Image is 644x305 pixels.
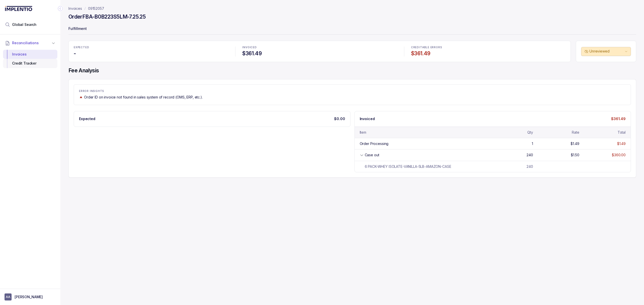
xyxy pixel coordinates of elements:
[411,50,566,57] h4: $361.49
[79,90,626,93] p: ERROR INSIGHTS
[3,37,57,48] button: Reconciliations
[3,49,57,69] div: Reconciliations
[12,22,36,27] span: Global Search
[334,116,345,121] p: $0.00
[527,152,533,158] div: 240
[79,116,95,121] p: Expected
[242,46,397,49] p: INVOICED
[612,152,626,158] div: $360.00
[617,141,626,146] div: $1.49
[68,6,82,11] a: Invoices
[527,164,533,169] div: 240
[360,164,451,169] div: 6 PACK-WHEY ISOLATE-VANILLA-5LB-AMAZON-CASE
[7,59,53,68] div: Credit Tracker
[68,13,146,20] h4: Order FBA-B0B223S5LM-7.25.25
[7,50,53,59] div: Invoices
[618,130,626,135] div: Total
[242,50,397,57] h4: $361.49
[571,152,579,158] div: $1.50
[84,95,203,100] p: Order ID on invoice not found in sales system of record (OMS, ERP, etc.).
[365,152,379,158] div: Case out
[572,130,579,135] div: Rate
[79,95,83,99] img: trend image
[571,141,579,146] div: $1.49
[589,49,624,54] p: Unreviewed
[532,141,533,146] div: 1
[360,130,366,135] div: Item
[527,130,533,135] div: Qty
[611,116,626,121] p: $361.49
[68,24,636,34] p: Fulfillment
[68,6,104,11] nav: breadcrumb
[15,294,43,299] p: [PERSON_NAME]
[360,141,389,146] div: Order Processing
[581,47,631,56] button: Unreviewed
[68,67,636,74] h4: Fee Analysis
[5,293,12,300] span: User initials
[88,6,104,11] a: 09152057
[360,116,375,121] p: Invoiced
[74,50,228,57] h4: -
[411,46,566,49] p: CREDITABLE ERRORS
[12,40,39,45] span: Reconciliations
[5,293,56,300] button: User initials[PERSON_NAME]
[57,6,63,12] div: Collapse Icon
[74,46,228,49] p: EXPECTED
